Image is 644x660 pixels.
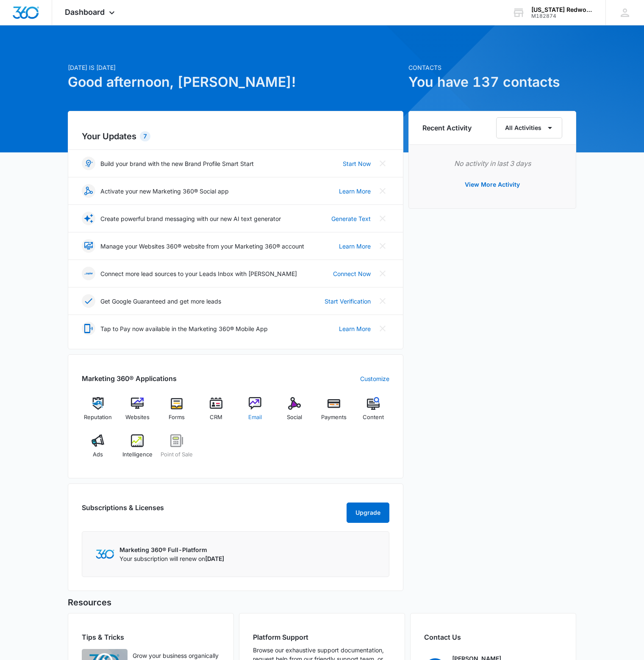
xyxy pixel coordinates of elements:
[161,397,193,428] a: Forms
[253,632,391,642] h2: Platform Support
[360,374,389,383] a: Customize
[343,159,371,168] a: Start Now
[376,184,389,198] button: Close
[333,269,371,278] a: Connect Now
[82,373,177,384] h2: Marketing 360® Applications
[331,214,371,223] a: Generate Text
[82,397,114,428] a: Reputation
[363,413,384,422] span: Content
[82,434,114,465] a: Ads
[68,63,403,72] p: [DATE] is [DATE]
[119,545,224,554] p: Marketing 360® Full-Platform
[161,450,193,459] span: Point of Sale
[339,324,371,333] a: Learn More
[140,131,150,141] div: 7
[169,413,185,422] span: Forms
[339,187,371,196] a: Learn More
[376,294,389,308] button: Close
[287,413,302,422] span: Social
[408,72,576,92] h1: You have 137 contacts
[376,322,389,335] button: Close
[100,269,297,278] p: Connect more lead sources to your Leads Inbox with [PERSON_NAME]
[84,413,112,422] span: Reputation
[325,297,371,306] a: Start Verification
[376,157,389,170] button: Close
[424,632,562,642] h2: Contact Us
[100,297,221,306] p: Get Google Guaranteed and get more leads
[100,324,268,333] p: Tap to Pay now available in the Marketing 360® Mobile App
[119,554,224,563] p: Your subscription will renew on
[100,187,229,196] p: Activate your new Marketing 360® Social app
[68,596,576,609] h5: Resources
[347,503,389,523] button: Upgrade
[357,397,389,428] a: Content
[210,413,222,422] span: CRM
[422,123,472,133] h6: Recent Activity
[82,503,164,519] h2: Subscriptions & Licenses
[278,397,311,428] a: Social
[422,158,562,168] p: No activity in last 3 days
[100,242,304,251] p: Manage your Websites 360® website from your Marketing 360® account
[125,413,150,422] span: Websites
[68,72,403,92] h1: Good afternoon, [PERSON_NAME]!
[376,239,389,253] button: Close
[100,159,254,168] p: Build your brand with the new Brand Profile Smart Start
[82,632,220,642] h2: Tips & Tricks
[456,174,528,195] button: View More Activity
[82,130,389,143] h2: Your Updates
[100,214,281,223] p: Create powerful brand messaging with our new AI text generator
[496,117,562,138] button: All Activities
[339,242,371,251] a: Learn More
[96,550,114,558] img: Marketing 360 Logo
[121,397,154,428] a: Websites
[161,434,193,465] a: Point of Sale
[376,212,389,225] button: Close
[408,63,576,72] p: Contacts
[376,267,389,280] button: Close
[531,13,593,19] div: account id
[93,450,103,459] span: Ads
[200,397,232,428] a: CRM
[531,6,593,13] div: account name
[318,397,350,428] a: Payments
[121,434,154,465] a: Intelligence
[248,413,262,422] span: Email
[205,555,224,562] span: [DATE]
[239,397,272,428] a: Email
[321,413,347,422] span: Payments
[122,450,153,459] span: Intelligence
[65,8,105,17] span: Dashboard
